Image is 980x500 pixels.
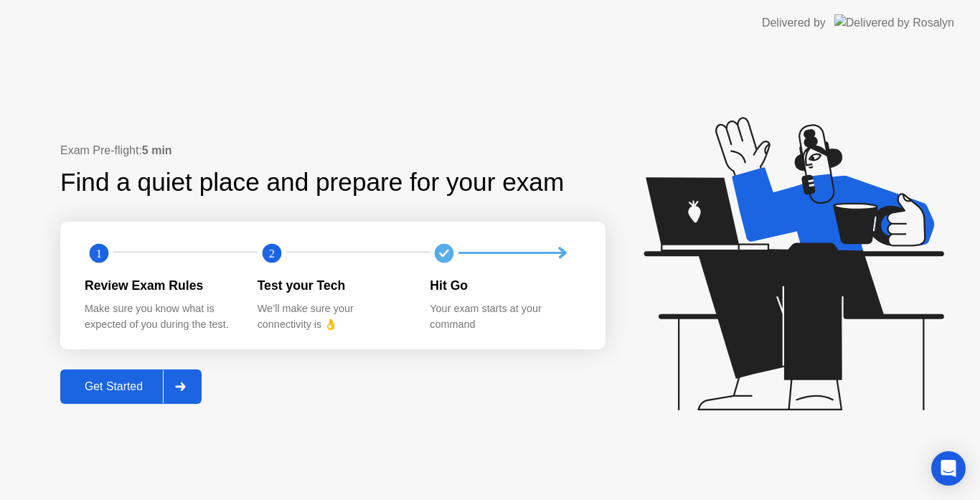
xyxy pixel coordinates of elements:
[762,14,826,32] div: Delivered by
[258,301,407,332] div: We’ll make sure your connectivity is 👌
[258,276,407,295] div: Test your Tech
[85,276,235,295] div: Review Exam Rules
[269,246,275,260] text: 2
[60,369,202,404] button: Get Started
[430,301,580,332] div: Your exam starts at your command
[96,246,102,260] text: 1
[85,301,235,332] div: Make sure you know what is expected of you during the test.
[60,142,606,159] div: Exam Pre-flight:
[65,380,163,393] div: Get Started
[60,164,566,202] div: Find a quiet place and prepare for your exam
[430,276,580,295] div: Hit Go
[142,144,172,156] b: 5 min
[834,14,954,31] img: Delivered by Rosalyn
[931,451,966,486] div: Open Intercom Messenger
